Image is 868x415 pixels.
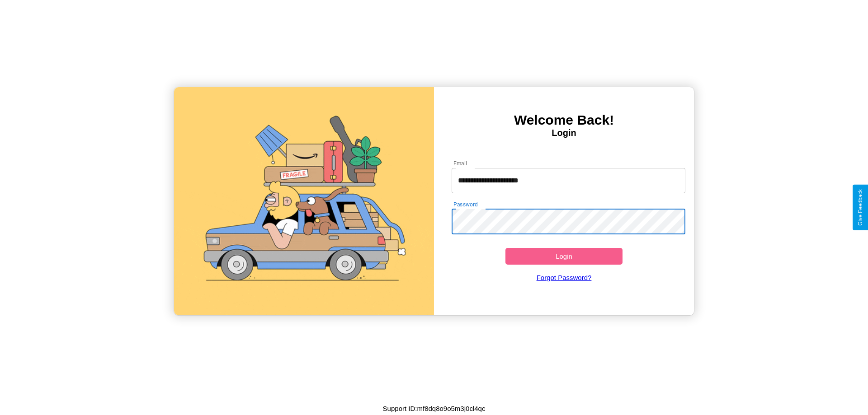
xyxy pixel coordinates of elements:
[505,248,623,265] button: Login
[447,265,681,290] a: Forgot Password?
[453,159,467,167] label: Email
[383,402,486,415] p: Support ID: mf8dq8o9o5m3j0cl4qc
[857,189,863,226] div: Give Feedback
[174,87,434,315] img: gif
[434,112,694,128] h3: Welcome Back!
[434,128,694,138] h4: Login
[453,201,477,208] label: Password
